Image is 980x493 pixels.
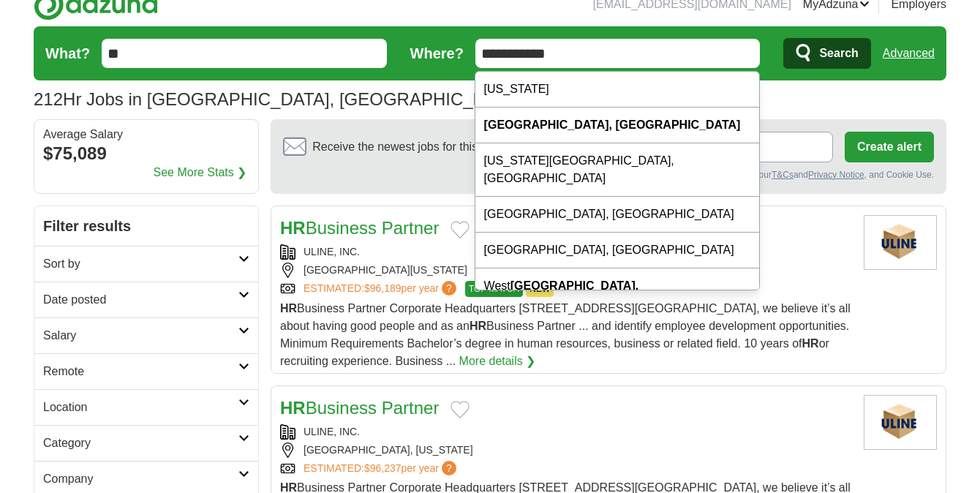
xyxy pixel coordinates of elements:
strong: HR [470,320,486,332]
span: Receive the newest jobs for this search : [312,138,562,156]
img: Uline logo [864,395,937,450]
h2: Salary [43,327,238,345]
h1: Hr Jobs in [GEOGRAPHIC_DATA], [GEOGRAPHIC_DATA] [34,89,522,109]
a: ESTIMATED:$96,237per year? [304,461,459,476]
a: Advanced [883,39,935,68]
a: Sort by [34,246,258,282]
span: $96,237 [364,462,402,474]
h2: Category [43,434,238,452]
strong: [GEOGRAPHIC_DATA], [GEOGRAPHIC_DATA] [484,118,741,131]
span: ? [442,281,456,296]
label: Where? [410,42,464,64]
a: Privacy Notice [808,170,864,180]
span: Search [819,39,858,68]
strong: HR [280,218,306,238]
div: By creating an alert, you agree to our and , and Cookie Use. [283,168,934,181]
h2: Sort by [43,255,238,273]
h2: Company [43,470,238,488]
div: [GEOGRAPHIC_DATA], [GEOGRAPHIC_DATA] [475,197,759,233]
a: Category [34,425,258,461]
div: West [475,268,759,322]
button: Add to favorite jobs [451,221,470,238]
a: T&Cs [772,170,794,180]
div: [GEOGRAPHIC_DATA][US_STATE] [280,263,852,278]
a: More details ❯ [459,353,536,370]
a: Date posted [34,282,258,317]
span: TOP MATCH [465,281,523,297]
span: $96,189 [364,282,402,294]
a: Location [34,389,258,425]
label: What? [45,42,90,64]
strong: HR [280,398,306,418]
button: Add to favorite jobs [451,401,470,418]
button: Search [783,38,870,69]
a: ULINE, INC. [304,246,360,257]
a: ULINE, INC. [304,426,360,437]
span: Business Partner Corporate Headquarters [STREET_ADDRESS][GEOGRAPHIC_DATA], we believe it’s all ab... [280,302,851,367]
strong: HR [280,302,297,315]
a: HRBusiness Partner [280,218,439,238]
span: 212 [34,86,63,113]
a: See More Stats ❯ [154,164,247,181]
a: HRBusiness Partner [280,398,439,418]
h2: Location [43,399,238,416]
div: Average Salary [43,129,249,140]
div: [US_STATE] [475,72,759,108]
span: ? [442,461,456,475]
button: Create alert [845,132,934,162]
h2: Filter results [34,206,258,246]
a: Salary [34,317,258,353]
strong: HR [802,337,819,350]
h2: Date posted [43,291,238,309]
div: [US_STATE][GEOGRAPHIC_DATA], [GEOGRAPHIC_DATA] [475,143,759,197]
img: Uline logo [864,215,937,270]
a: Remote [34,353,258,389]
div: $75,089 [43,140,249,167]
a: ESTIMATED:$96,189per year? [304,281,459,297]
div: [GEOGRAPHIC_DATA], [US_STATE] [280,443,852,458]
h2: Remote [43,363,238,380]
strong: [GEOGRAPHIC_DATA], [GEOGRAPHIC_DATA] [484,279,639,309]
div: [GEOGRAPHIC_DATA], [GEOGRAPHIC_DATA] [475,233,759,268]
